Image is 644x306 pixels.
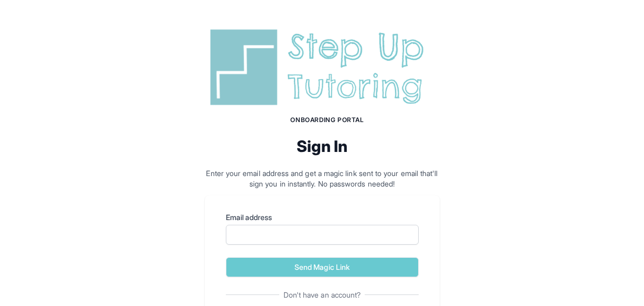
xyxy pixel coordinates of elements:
[226,212,419,223] label: Email address
[205,25,440,110] img: Step Up Tutoring horizontal logo
[279,290,365,300] span: Don't have an account?
[226,257,419,277] button: Send Magic Link
[205,137,440,156] h2: Sign In
[215,116,440,124] h1: Onboarding Portal
[205,168,440,189] p: Enter your email address and get a magic link sent to your email that'll sign you in instantly. N...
